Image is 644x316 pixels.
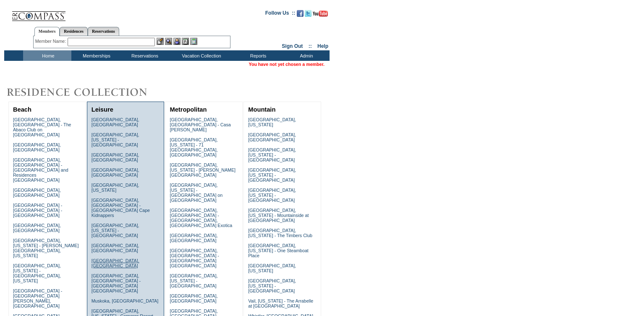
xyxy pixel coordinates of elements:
[248,208,309,223] a: [GEOGRAPHIC_DATA], [US_STATE] - Mountainside at [GEOGRAPHIC_DATA]
[170,233,217,243] a: [GEOGRAPHIC_DATA], [GEOGRAPHIC_DATA]
[168,50,233,61] td: Vacation Collection
[11,4,66,21] img: Compass Home
[170,137,217,157] a: [GEOGRAPHIC_DATA], [US_STATE] - 71 [GEOGRAPHIC_DATA], [GEOGRAPHIC_DATA]
[248,147,296,162] a: [GEOGRAPHIC_DATA], [US_STATE] - [GEOGRAPHIC_DATA]
[92,183,139,193] a: [GEOGRAPHIC_DATA], [US_STATE]
[248,167,296,183] a: [GEOGRAPHIC_DATA], [US_STATE] - [GEOGRAPHIC_DATA]
[248,106,275,113] a: Mountain
[92,298,158,303] a: Muskoka, [GEOGRAPHIC_DATA]
[13,188,61,198] a: [GEOGRAPHIC_DATA], [GEOGRAPHIC_DATA]
[170,106,207,113] a: Metropolitan
[248,278,296,293] a: [GEOGRAPHIC_DATA], [US_STATE] - [GEOGRAPHIC_DATA]
[157,38,164,45] img: b_edit.gif
[34,27,60,36] a: Members
[282,43,303,49] a: Sign Out
[13,157,68,183] a: [GEOGRAPHIC_DATA], [GEOGRAPHIC_DATA] - [GEOGRAPHIC_DATA] and Residences [GEOGRAPHIC_DATA]
[170,248,219,268] a: [GEOGRAPHIC_DATA], [GEOGRAPHIC_DATA] - [GEOGRAPHIC_DATA] [GEOGRAPHIC_DATA]
[305,13,312,18] a: Follow us on Twitter
[297,10,304,17] img: Become our fan on Facebook
[182,38,189,45] img: Reservations
[92,167,139,178] a: [GEOGRAPHIC_DATA], [GEOGRAPHIC_DATA]
[13,288,62,308] a: [GEOGRAPHIC_DATA] - [GEOGRAPHIC_DATA][PERSON_NAME], [GEOGRAPHIC_DATA]
[13,142,61,152] a: [GEOGRAPHIC_DATA], [GEOGRAPHIC_DATA]
[92,258,139,268] a: [GEOGRAPHIC_DATA], [GEOGRAPHIC_DATA]
[13,223,61,233] a: [GEOGRAPHIC_DATA], [GEOGRAPHIC_DATA]
[88,27,119,36] a: Reservations
[248,132,296,142] a: [GEOGRAPHIC_DATA], [GEOGRAPHIC_DATA]
[248,263,296,273] a: [GEOGRAPHIC_DATA], [US_STATE]
[233,50,281,61] td: Reports
[297,13,304,18] a: Become our fan on Facebook
[248,298,313,308] a: Vail, [US_STATE] - The Arrabelle at [GEOGRAPHIC_DATA]
[92,106,113,113] a: Leisure
[170,293,217,303] a: [GEOGRAPHIC_DATA], [GEOGRAPHIC_DATA]
[92,198,150,218] a: [GEOGRAPHIC_DATA], [GEOGRAPHIC_DATA] - [GEOGRAPHIC_DATA] Cape Kidnappers
[13,238,79,258] a: [GEOGRAPHIC_DATA], [US_STATE] - [PERSON_NAME][GEOGRAPHIC_DATA], [US_STATE]
[248,228,312,238] a: [GEOGRAPHIC_DATA], [US_STATE] - The Timbers Club
[317,43,328,49] a: Help
[120,50,168,61] td: Reservations
[165,38,172,45] img: View
[13,106,31,113] a: Beach
[92,273,141,293] a: [GEOGRAPHIC_DATA], [GEOGRAPHIC_DATA] - [GEOGRAPHIC_DATA] [GEOGRAPHIC_DATA]
[248,243,309,258] a: [GEOGRAPHIC_DATA], [US_STATE] - One Steamboat Place
[305,10,312,17] img: Follow us on Twitter
[13,203,62,218] a: [GEOGRAPHIC_DATA] - [GEOGRAPHIC_DATA] - [GEOGRAPHIC_DATA]
[170,183,223,203] a: [GEOGRAPHIC_DATA], [US_STATE] - [GEOGRAPHIC_DATA] on [GEOGRAPHIC_DATA]
[35,38,68,45] div: Member Name:
[60,27,88,36] a: Residences
[170,208,232,228] a: [GEOGRAPHIC_DATA], [GEOGRAPHIC_DATA] - [GEOGRAPHIC_DATA], [GEOGRAPHIC_DATA] Exotica
[170,273,217,288] a: [GEOGRAPHIC_DATA], [US_STATE] - [GEOGRAPHIC_DATA]
[13,263,61,283] a: [GEOGRAPHIC_DATA], [US_STATE] - [GEOGRAPHIC_DATA], [US_STATE]
[92,223,139,238] a: [GEOGRAPHIC_DATA], [US_STATE] - [GEOGRAPHIC_DATA]
[281,50,330,61] td: Admin
[4,13,11,13] img: i.gif
[313,13,328,18] a: Subscribe to our YouTube Channel
[170,117,230,132] a: [GEOGRAPHIC_DATA], [GEOGRAPHIC_DATA] - Casa [PERSON_NAME]
[170,162,236,178] a: [GEOGRAPHIC_DATA], [US_STATE] - [PERSON_NAME][GEOGRAPHIC_DATA]
[309,43,312,49] span: ::
[92,152,139,162] a: [GEOGRAPHIC_DATA], [GEOGRAPHIC_DATA]
[23,50,71,61] td: Home
[92,132,139,147] a: [GEOGRAPHIC_DATA], [US_STATE] - [GEOGRAPHIC_DATA]
[92,117,139,127] a: [GEOGRAPHIC_DATA], [GEOGRAPHIC_DATA]
[249,62,325,67] span: You have not yet chosen a member.
[71,50,120,61] td: Memberships
[265,9,295,19] td: Follow Us ::
[92,243,139,253] a: [GEOGRAPHIC_DATA], [GEOGRAPHIC_DATA]
[248,117,296,127] a: [GEOGRAPHIC_DATA], [US_STATE]
[190,38,197,45] img: b_calculator.gif
[13,117,71,137] a: [GEOGRAPHIC_DATA], [GEOGRAPHIC_DATA] - The Abaco Club on [GEOGRAPHIC_DATA]
[173,38,181,45] img: Impersonate
[313,10,328,17] img: Subscribe to our YouTube Channel
[248,188,296,203] a: [GEOGRAPHIC_DATA], [US_STATE] - [GEOGRAPHIC_DATA]
[4,84,168,101] img: Destinations by Exclusive Resorts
